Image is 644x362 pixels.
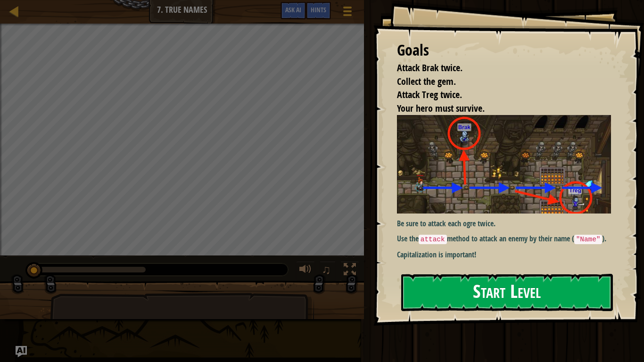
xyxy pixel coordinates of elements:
[281,2,306,19] button: Ask AI
[401,274,613,311] button: Start Level
[340,261,359,280] button: Toggle fullscreen
[397,61,462,74] span: Attack Brak twice.
[419,235,447,244] code: attack
[385,75,609,89] li: Collect the gem.
[311,5,326,14] span: Hints
[285,5,301,14] span: Ask AI
[397,88,462,101] span: Attack Treg twice.
[385,61,609,75] li: Attack Brak twice.
[336,2,359,24] button: Show game menu
[16,346,27,357] button: Ask AI
[397,102,485,115] span: Your hero must survive.
[385,102,609,115] li: Your hero must survive.
[397,218,611,229] p: Be sure to attack each ogre twice.
[397,40,611,61] div: Goals
[397,233,611,245] p: Use the method to attack an enemy by their name ( ).
[397,115,611,213] img: True names
[397,75,456,88] span: Collect the gem.
[320,261,336,280] button: ♫
[322,263,331,277] span: ♫
[385,88,609,102] li: Attack Treg twice.
[397,249,611,260] p: Capitalization is important!
[296,261,315,280] button: Adjust volume
[574,235,603,244] code: "Name"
